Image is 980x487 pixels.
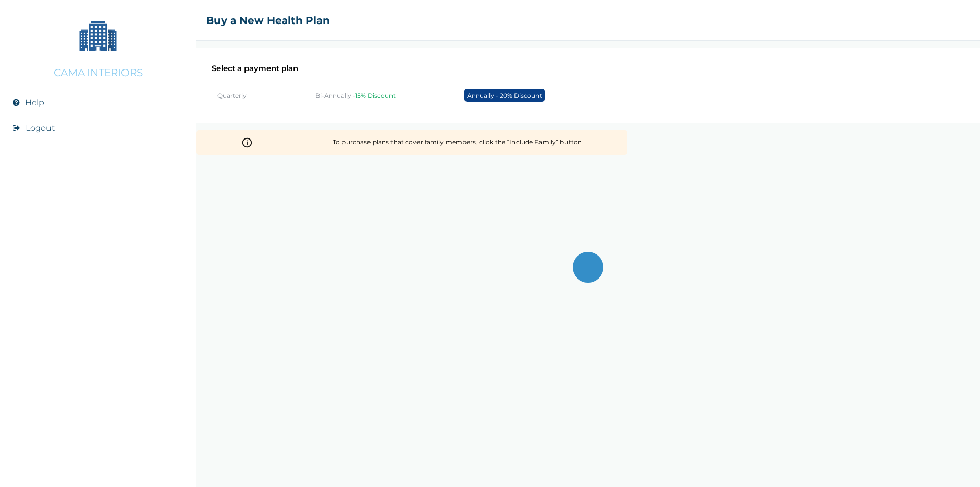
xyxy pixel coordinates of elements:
p: Bi-Annually - [315,91,396,99]
a: Help [25,98,44,107]
h2: Buy a New Health Plan [206,14,330,27]
img: RelianceHMO's Logo [10,461,186,477]
button: Logout [26,123,55,133]
h2: Select a payment plan [212,63,965,73]
div: To purchase plans that cover family members, click the “Include Family” button [333,133,582,152]
p: Quarterly [217,91,247,99]
p: Annually - 20% Discount [464,89,545,102]
span: 15% Discount [355,91,396,99]
img: Company [72,10,124,61]
p: CAMA INTERIORS [54,66,143,79]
